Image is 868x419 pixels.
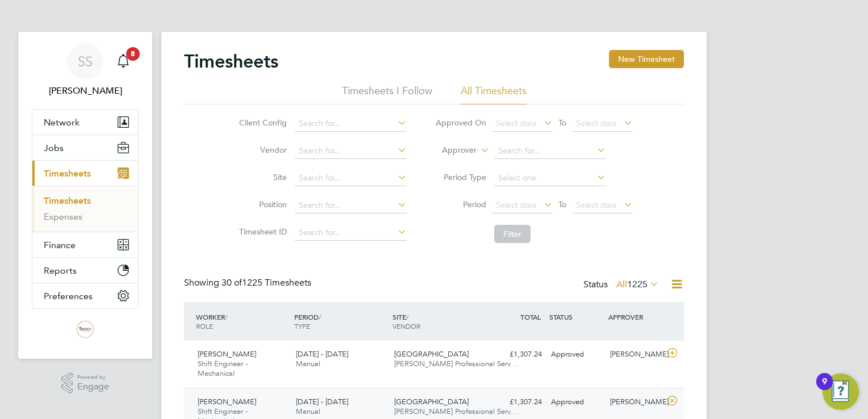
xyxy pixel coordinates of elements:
[435,199,486,209] label: Period
[425,145,477,156] label: Approver
[296,349,348,359] span: [DATE] - [DATE]
[44,211,82,222] a: Expenses
[44,117,80,128] span: Network
[77,372,109,382] span: Powered by
[520,312,541,321] span: TOTAL
[44,168,91,179] span: Timesheets
[823,374,859,410] button: Open Resource Center, 9 new notifications
[319,312,321,321] span: /
[394,359,518,368] span: [PERSON_NAME] Professional Serv…
[295,143,407,159] input: Search for...
[76,320,94,338] img: trevettgroup-logo-retina.png
[435,118,486,128] label: Approved On
[32,258,138,283] button: Reports
[494,170,606,186] input: Select one
[222,277,242,288] span: 30 of
[32,84,139,98] span: Steve Shine
[576,118,617,128] span: Select date
[222,277,311,288] span: 1225 Timesheets
[487,345,546,364] div: £1,307.24
[606,345,665,364] div: [PERSON_NAME]
[198,397,256,407] span: [PERSON_NAME]
[198,349,256,359] span: [PERSON_NAME]
[198,359,248,378] span: Shift Engineer - Mechanical
[406,312,408,321] span: /
[196,321,213,330] span: ROLE
[225,312,227,321] span: /
[461,84,527,104] li: All Timesheets
[236,118,287,128] label: Client Config
[18,32,152,359] nav: Main navigation
[627,279,648,290] span: 1225
[494,143,606,159] input: Search for...
[555,115,570,130] span: To
[32,110,138,135] button: Network
[494,225,531,243] button: Filter
[291,307,390,336] div: PERIOD
[112,43,135,79] a: 8
[394,349,469,359] span: [GEOGRAPHIC_DATA]
[295,116,407,132] input: Search for...
[394,407,518,416] span: [PERSON_NAME] Professional Serv…
[606,393,665,412] div: [PERSON_NAME]
[390,307,488,336] div: SITE
[78,54,93,69] span: SS
[609,50,684,68] button: New Timesheet
[435,172,486,182] label: Period Type
[32,283,138,308] button: Preferences
[616,279,659,290] label: All
[606,307,665,327] div: APPROVER
[61,372,110,394] a: Powered byEngage
[295,198,407,213] input: Search for...
[546,307,606,327] div: STATUS
[32,232,138,257] button: Finance
[236,145,287,155] label: Vendor
[184,277,314,289] div: Showing
[546,393,606,412] div: Approved
[44,291,93,301] span: Preferences
[487,393,546,412] div: £1,307.24
[77,382,109,392] span: Engage
[583,277,661,293] div: Status
[294,321,310,330] span: TYPE
[32,320,139,338] a: Go to home page
[394,397,469,407] span: [GEOGRAPHIC_DATA]
[555,197,570,212] span: To
[296,359,320,368] span: Manual
[126,47,140,61] span: 8
[32,161,138,186] button: Timesheets
[576,200,617,210] span: Select date
[44,240,76,250] span: Finance
[393,321,420,330] span: VENDOR
[32,135,138,160] button: Jobs
[32,186,138,232] div: Timesheets
[184,50,278,73] h2: Timesheets
[44,265,77,276] span: Reports
[496,200,537,210] span: Select date
[296,407,320,416] span: Manual
[44,143,64,153] span: Jobs
[822,382,827,396] div: 9
[32,43,139,98] a: SS[PERSON_NAME]
[296,397,348,407] span: [DATE] - [DATE]
[236,227,287,237] label: Timesheet ID
[44,195,91,206] a: Timesheets
[236,172,287,182] label: Site
[236,199,287,209] label: Position
[546,345,606,364] div: Approved
[342,84,432,104] li: Timesheets I Follow
[295,170,407,186] input: Search for...
[496,118,537,128] span: Select date
[193,307,291,336] div: WORKER
[295,225,407,241] input: Search for...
